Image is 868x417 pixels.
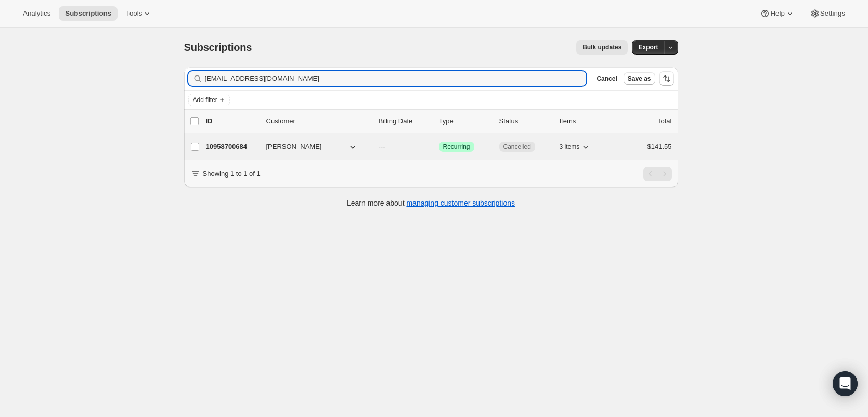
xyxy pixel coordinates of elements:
[184,42,252,53] span: Subscriptions
[624,72,655,85] button: Save as
[770,9,784,18] span: Help
[657,116,671,127] p: Total
[820,9,845,18] span: Settings
[266,116,370,127] p: Customer
[659,71,674,86] button: Sort the results
[23,9,50,18] span: Analytics
[65,9,111,18] span: Subscriptions
[443,143,470,151] span: Recurring
[632,40,664,55] button: Export
[643,167,672,181] nav: Pagination
[193,96,217,104] span: Add filter
[833,371,858,396] div: Open Intercom Messenger
[499,116,551,127] p: Status
[582,43,621,52] span: Bulk updates
[205,71,587,86] input: Filter subscribers
[628,74,651,83] span: Save as
[597,74,617,83] span: Cancel
[347,198,515,208] p: Learn more about
[406,199,515,207] a: managing customer subscriptions
[126,9,142,18] span: Tools
[59,6,118,21] button: Subscriptions
[576,40,628,55] button: Bulk updates
[266,142,322,152] span: [PERSON_NAME]
[560,116,612,127] div: Items
[379,116,431,127] p: Billing Date
[503,143,531,151] span: Cancelled
[754,6,801,21] button: Help
[188,94,230,106] button: Add filter
[638,43,658,52] span: Export
[592,72,621,85] button: Cancel
[804,6,851,21] button: Settings
[206,140,672,154] div: 10958700684[PERSON_NAME]---SuccessRecurringCancelled3 items$141.55
[206,142,258,152] p: 10958700684
[260,138,364,155] button: [PERSON_NAME]
[647,143,672,150] span: $141.55
[17,6,57,21] button: Analytics
[206,116,672,127] div: IDCustomerBilling DateTypeStatusItemsTotal
[206,116,258,127] p: ID
[560,143,580,151] span: 3 items
[379,143,385,150] span: ---
[120,6,159,21] button: Tools
[439,116,491,127] div: Type
[560,140,591,154] button: 3 items
[203,169,261,179] p: Showing 1 to 1 of 1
